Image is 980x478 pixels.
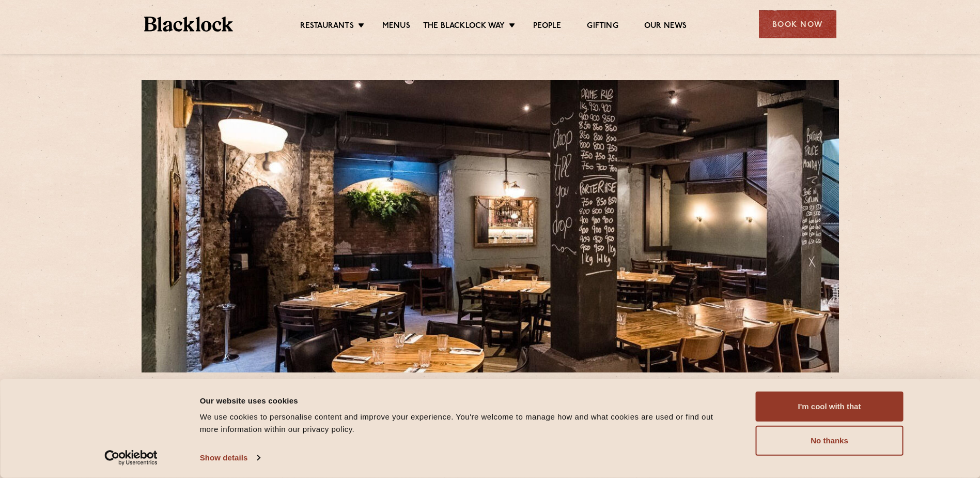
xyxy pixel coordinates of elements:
div: Book Now [759,10,836,38]
a: Restaurants [300,21,354,33]
button: I'm cool with that [756,392,904,422]
a: Our News [644,21,687,33]
div: We use cookies to personalise content and improve your experience. You're welcome to manage how a... [200,411,733,436]
img: BL_Textured_Logo-footer-cropped.svg [144,17,234,32]
a: Gifting [587,21,618,33]
button: No thanks [756,426,904,456]
a: Usercentrics Cookiebot - opens in a new window [86,450,176,466]
div: Our website uses cookies [200,394,733,407]
a: The Blacklock Way [423,21,505,33]
a: Show details [200,450,260,466]
a: Menus [382,21,410,33]
a: People [533,21,561,33]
